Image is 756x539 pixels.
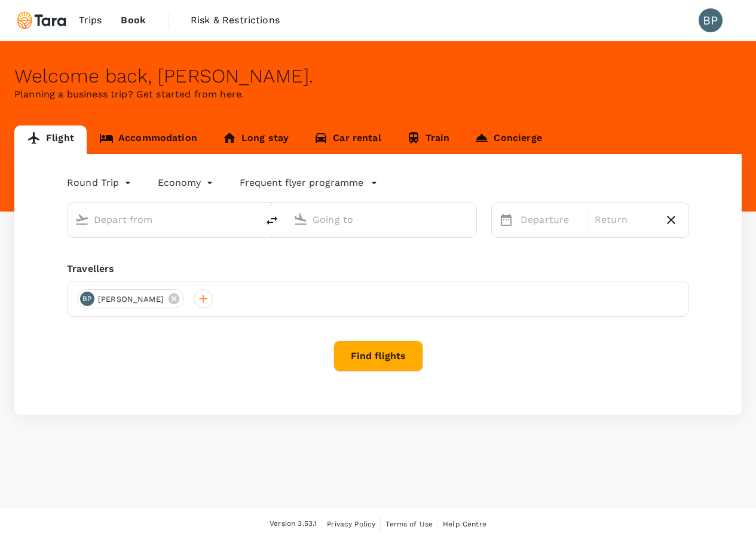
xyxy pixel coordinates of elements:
[443,520,486,528] span: Help Centre
[91,293,171,305] span: [PERSON_NAME]
[80,292,94,306] div: BP
[462,125,554,154] a: Concierge
[14,65,742,87] div: Welcome back , [PERSON_NAME] .
[67,173,134,192] div: Round Trip
[77,289,184,308] div: BP[PERSON_NAME]
[79,13,102,27] span: Trips
[249,218,252,220] button: Open
[521,213,580,227] p: Departure
[327,517,375,531] a: Privacy Policy
[210,125,301,154] a: Long stay
[385,517,433,531] a: Terms of Use
[121,13,146,27] span: Book
[87,125,210,154] a: Accommodation
[258,206,286,235] button: delete
[443,517,486,531] a: Help Centre
[14,125,87,154] a: Flight
[67,262,689,276] div: Travellers
[385,520,433,528] span: Terms of Use
[14,7,69,33] img: Tara Climate Ltd
[468,218,470,220] button: Open
[313,210,451,229] input: Going to
[191,13,280,27] span: Risk & Restrictions
[158,173,216,192] div: Economy
[333,341,423,372] button: Find flights
[240,176,378,190] button: Frequent flyer programme
[595,213,654,227] p: Return
[394,125,463,154] a: Train
[301,125,394,154] a: Car rental
[240,176,363,190] p: Frequent flyer programme
[270,518,317,530] span: Version 3.53.1
[94,210,232,229] input: Depart from
[327,520,375,528] span: Privacy Policy
[14,87,742,102] p: Planning a business trip? Get started from here.
[699,8,723,32] div: BP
